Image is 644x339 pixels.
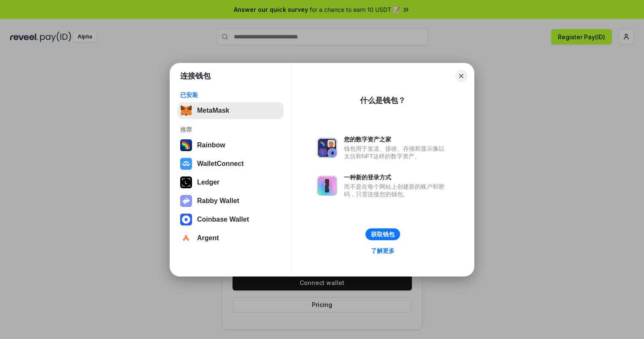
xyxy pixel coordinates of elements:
img: svg+xml,%3Csvg%20width%3D%2228%22%20height%3D%2228%22%20viewBox%3D%220%200%2028%2028%22%20fill%3D... [180,214,192,225]
div: 什么是钱包？ [360,95,406,106]
img: svg+xml,%3Csvg%20width%3D%2228%22%20height%3D%2228%22%20viewBox%3D%220%200%2028%2028%22%20fill%3D... [180,232,192,244]
div: 您的数字资产之家 [344,136,449,143]
img: svg+xml,%3Csvg%20xmlns%3D%22http%3A%2F%2Fwww.w3.org%2F2000%2Fsvg%22%20width%3D%2228%22%20height%3... [180,176,192,188]
h1: 连接钱包 [180,71,211,81]
button: 获取钱包 [365,228,400,240]
button: MetaMask [178,102,284,119]
div: WalletConnect [197,160,244,168]
img: svg+xml,%3Csvg%20xmlns%3D%22http%3A%2F%2Fwww.w3.org%2F2000%2Fsvg%22%20fill%3D%22none%22%20viewBox... [317,176,337,196]
div: Ledger [197,179,219,186]
div: MetaMask [197,107,229,114]
div: 推荐 [180,126,281,133]
img: svg+xml,%3Csvg%20width%3D%2228%22%20height%3D%2228%22%20viewBox%3D%220%200%2028%2028%22%20fill%3D... [180,158,192,170]
img: svg+xml,%3Csvg%20fill%3D%22none%22%20height%3D%2233%22%20viewBox%3D%220%200%2035%2033%22%20width%... [180,105,192,117]
div: 已安装 [180,91,281,99]
img: svg+xml,%3Csvg%20xmlns%3D%22http%3A%2F%2Fwww.w3.org%2F2000%2Fsvg%22%20fill%3D%22none%22%20viewBox... [317,138,337,158]
button: Ledger [178,174,284,191]
div: 钱包用于发送、接收、存储和显示像以太坊和NFT这样的数字资产。 [344,145,449,160]
img: svg+xml,%3Csvg%20xmlns%3D%22http%3A%2F%2Fwww.w3.org%2F2000%2Fsvg%22%20fill%3D%22none%22%20viewBox... [180,195,192,207]
button: Rainbow [178,137,284,154]
a: 了解更多 [366,245,400,256]
div: 获取钱包 [371,231,395,238]
img: svg+xml,%3Csvg%20width%3D%22120%22%20height%3D%22120%22%20viewBox%3D%220%200%20120%20120%22%20fil... [180,139,192,151]
div: 了解更多 [371,247,395,255]
div: Rabby Wallet [197,197,239,205]
div: 而不是在每个网站上创建新的账户和密码，只需连接您的钱包。 [344,183,449,198]
button: WalletConnect [178,155,284,172]
div: Rainbow [197,141,225,149]
div: 一种新的登录方式 [344,174,449,181]
button: Rabby Wallet [178,193,284,209]
button: Close [455,70,467,82]
button: Coinbase Wallet [178,211,284,228]
div: Argent [197,234,219,242]
button: Argent [178,230,284,247]
div: Coinbase Wallet [197,216,249,223]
